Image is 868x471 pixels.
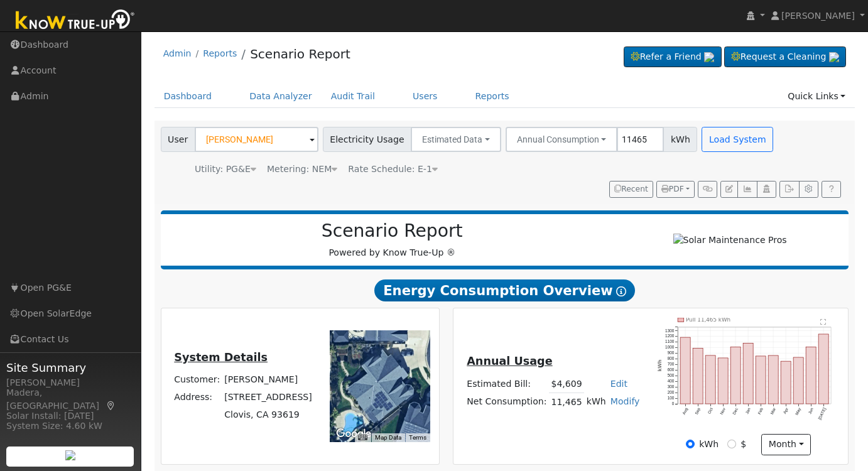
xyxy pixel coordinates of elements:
[322,85,384,108] a: Audit Trail
[610,379,627,389] a: Edit
[673,234,787,247] img: Solar Maintenance Pros
[163,48,192,58] a: Admin
[667,350,674,355] text: 900
[806,347,816,404] rect: onclick=""
[699,438,719,451] label: kWh
[757,406,764,414] text: Feb
[665,339,675,344] text: 1100
[195,127,318,152] input: Select a User
[730,347,741,404] rect: onclick=""
[769,406,776,415] text: Mar
[822,181,841,198] a: Help Link
[720,181,738,198] button: Edit User
[333,426,374,442] a: Open this area in Google Maps (opens a new window)
[409,434,426,441] a: Terms (opens in new tab)
[778,85,855,108] a: Quick Links
[779,181,799,198] button: Export Interval Data
[411,127,501,152] button: Estimated Data
[818,334,828,404] rect: onclick=""
[172,371,222,389] td: Customer:
[465,375,549,393] td: Estimated Bill:
[681,406,689,415] text: Aug
[743,343,753,404] rect: onclick=""
[167,220,617,259] div: Powered by Know True-Up ®
[222,389,315,406] td: [STREET_ADDRESS]
[727,440,736,448] input: $
[694,406,702,415] text: Sep
[656,181,695,198] button: PDF
[172,389,222,406] td: Address:
[820,318,826,324] text: 
[667,390,674,394] text: 200
[174,351,268,364] u: System Details
[173,220,610,242] h2: Scenario Report
[506,127,618,152] button: Annual Consumption
[667,384,674,389] text: 300
[667,373,674,377] text: 500
[465,393,549,411] td: Net Consumption:
[374,279,634,302] span: Energy Consumption Overview
[686,317,730,323] text: Pull 11,465 kWh
[667,396,674,400] text: 100
[358,433,367,442] button: Keyboard shortcuts
[609,181,653,198] button: Recent
[793,357,803,404] rect: onclick=""
[6,359,134,376] span: Site Summary
[616,286,626,296] i: Show Help
[756,356,766,404] rect: onclick=""
[817,407,827,421] text: [DATE]
[663,127,697,152] span: kWh
[768,355,778,404] rect: onclick=""
[783,406,790,414] text: Apr
[6,376,134,389] div: [PERSON_NAME]
[665,328,675,332] text: 1300
[6,420,134,433] div: System Size: 4.60 kW
[665,333,675,338] text: 1200
[549,375,584,393] td: $4,609
[610,396,640,406] a: Modify
[667,362,674,366] text: 700
[781,11,855,21] span: [PERSON_NAME]
[203,48,237,58] a: Reports
[65,450,75,460] img: retrieve
[744,406,751,414] text: Jan
[705,355,715,404] rect: onclick=""
[704,52,714,62] img: retrieve
[584,393,608,411] td: kWh
[106,401,117,411] a: Map
[672,401,675,406] text: 0
[6,386,134,413] div: Madera, [GEOGRAPHIC_DATA]
[375,433,401,442] button: Map Data
[795,406,803,416] text: May
[702,127,773,152] button: Load System
[9,7,141,35] img: Know True-Up
[665,345,675,349] text: 1000
[667,367,674,372] text: 600
[195,163,256,176] div: Utility: PG&E
[161,127,195,152] span: User
[732,406,739,415] text: Dec
[323,127,411,152] span: Electricity Usage
[757,181,776,198] button: Login As
[667,379,674,383] text: 400
[698,181,717,198] button: Generate Report Link
[829,52,839,62] img: retrieve
[661,185,684,193] span: PDF
[741,438,746,451] label: $
[466,85,519,108] a: Reports
[267,163,337,176] div: Metering: NEM
[808,406,815,414] text: Jun
[680,337,690,404] rect: onclick=""
[799,181,818,198] button: Settings
[403,85,447,108] a: Users
[155,85,222,108] a: Dashboard
[693,348,703,404] rect: onclick=""
[718,358,728,404] rect: onclick=""
[624,46,722,68] a: Refer a Friend
[737,181,757,198] button: Multi-Series Graph
[657,359,663,371] text: kWh
[781,361,791,404] rect: onclick=""
[222,406,315,424] td: Clovis, CA 93619
[250,46,350,62] a: Scenario Report
[667,356,674,360] text: 800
